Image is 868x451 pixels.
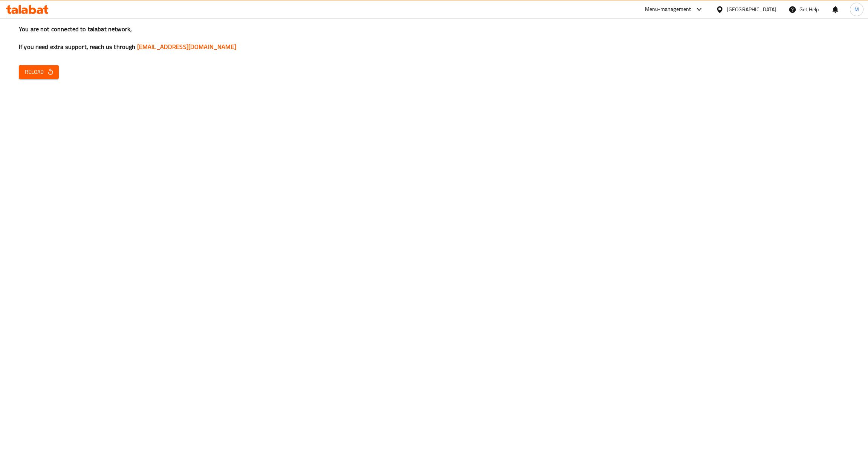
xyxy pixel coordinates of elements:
div: Menu-management [645,5,691,14]
h3: You are not connected to talabat network, If you need extra support, reach us through [19,25,849,51]
button: Reload [19,65,59,79]
span: Reload [25,67,53,77]
a: [EMAIL_ADDRESS][DOMAIN_NAME] [137,41,236,52]
span: M [854,5,859,14]
div: [GEOGRAPHIC_DATA] [727,5,776,14]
